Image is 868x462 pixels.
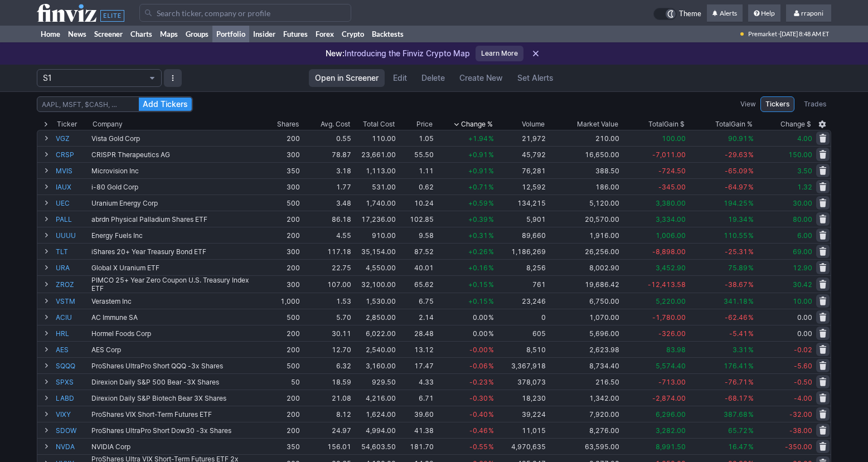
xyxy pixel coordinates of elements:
span: Edit [393,72,407,84]
td: 1,070.00 [547,309,620,325]
td: 910.00 [352,227,397,243]
td: 2.14 [397,309,435,325]
td: 8,734.40 [547,357,620,373]
a: AES [56,342,89,357]
a: Charts [127,26,156,42]
span: 10.00 [793,297,812,305]
td: 350 [261,162,301,178]
div: abrdn Physical Palladium Shares ETF [91,215,260,223]
span: -345.00 [658,183,686,191]
span: 0.00 [473,313,488,322]
span: +1.94 [468,134,488,143]
span: % [488,346,494,354]
td: 102.85 [397,211,435,227]
div: Global X Uranium ETF [91,264,260,272]
span: % [748,150,754,159]
td: 300 [261,146,301,162]
span: 3,452.90 [656,264,686,272]
td: 17,236.00 [352,211,397,227]
span: % [488,297,494,305]
span: Market Value [577,119,618,130]
span: -0.0007632302141513669 [469,346,488,354]
td: 18.59 [301,373,352,390]
span: +0.26 [468,247,488,256]
td: 300 [261,243,301,259]
td: 5,696.00 [547,325,620,341]
div: Hormel Foods Corp [91,329,260,338]
td: 87.52 [397,243,435,259]
td: 12,592 [495,178,547,194]
span: % [488,362,494,370]
a: Create New [453,69,509,87]
span: -29.63 [725,150,748,159]
a: NVDA [56,439,89,454]
td: 4.55 [301,227,352,243]
a: PALL [56,211,89,227]
span: % [488,394,494,402]
a: Crypto [338,26,368,42]
div: Direxion Daily S&P 500 Bear -3X Shares [91,378,260,386]
span: +0.39 [468,215,488,223]
span: -12,413.58 [648,280,686,289]
td: 3.48 [301,194,352,211]
td: 300 [261,275,301,293]
span: % [488,199,494,207]
span: % [748,313,754,322]
span: Add Tickers [143,99,188,110]
td: 86.18 [301,211,352,227]
span: New: [326,48,345,58]
button: Delete [415,69,451,87]
td: 186.00 [547,178,620,194]
td: 200 [261,325,301,341]
a: Groups [182,26,212,42]
a: VIXY [56,406,89,422]
a: Maps [156,26,182,42]
a: Set Alerts [511,69,560,87]
td: 89,660 [495,227,547,243]
td: 388.50 [547,162,620,178]
span: Total [715,119,731,130]
div: CRISPR Therapeutics AG [91,150,260,159]
a: IAUX [56,179,89,194]
span: -38.67 [725,280,748,289]
span: 3,380.00 [656,199,686,207]
td: 1.11 [397,162,435,178]
a: HRL [56,325,89,341]
td: 4,216.00 [352,390,397,406]
span: 30.00 [793,199,812,207]
span: [DATE] 8:48 AM ET [780,26,829,42]
td: 2,540.00 [352,341,397,357]
span: % [488,215,494,223]
td: 605 [495,325,547,341]
td: 1,530.00 [352,293,397,309]
span: -65.09 [725,167,748,175]
a: Help [748,4,780,22]
span: % [748,134,754,143]
span: 3.50 [797,167,812,175]
span: % [748,199,754,207]
td: 200 [261,390,301,406]
td: 200 [261,130,301,146]
span: -713.00 [658,378,686,386]
span: +0.31 [468,231,488,240]
input: AAPL, MSFT, $CASH, … [37,96,193,112]
div: Company [93,119,123,130]
span: Theme [679,8,701,20]
td: 0.62 [397,178,435,194]
span: % [488,378,494,386]
td: 30.11 [301,325,352,341]
td: 32,100.00 [352,275,397,293]
td: 26,256.00 [547,243,620,259]
span: 30.42 [793,280,812,289]
td: 6.75 [397,293,435,309]
a: Home [37,26,64,42]
div: Volume [522,119,545,130]
span: -25.31 [725,247,748,256]
span: % [488,150,494,159]
span: -76.71 [725,378,748,386]
a: Learn More [476,46,523,61]
td: 65.62 [397,275,435,293]
div: Shares [277,119,299,130]
td: 19,686.42 [547,275,620,293]
div: Expand All [37,119,55,130]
